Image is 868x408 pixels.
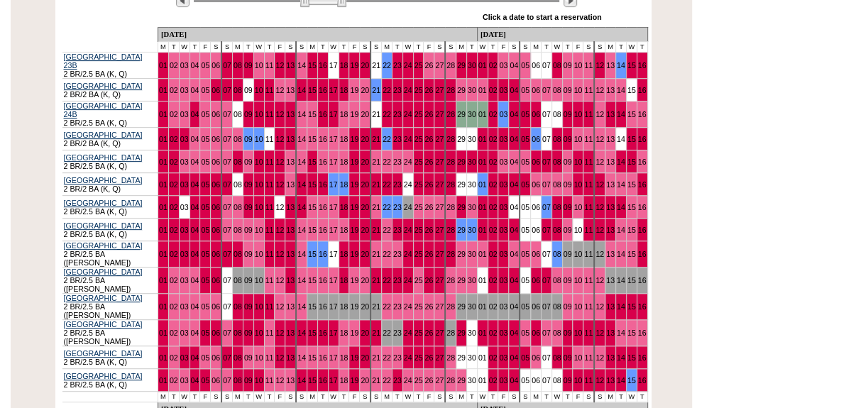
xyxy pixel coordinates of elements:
[319,158,327,166] a: 16
[350,180,358,189] a: 19
[234,110,242,118] a: 08
[201,61,209,70] a: 05
[499,86,507,94] a: 03
[180,203,189,211] a: 03
[468,110,476,118] a: 30
[489,110,498,118] a: 02
[191,110,199,118] a: 04
[542,110,551,118] a: 07
[275,135,284,143] a: 12
[191,61,199,70] a: 04
[435,180,444,189] a: 27
[170,110,178,118] a: 02
[211,86,220,94] a: 06
[211,203,220,211] a: 06
[542,61,551,70] a: 07
[468,86,476,94] a: 30
[638,135,647,143] a: 16
[319,86,327,94] a: 16
[564,61,572,70] a: 09
[275,158,284,166] a: 12
[499,61,507,70] a: 03
[372,86,380,94] a: 21
[308,110,317,118] a: 15
[319,135,327,143] a: 16
[159,110,167,118] a: 01
[564,110,572,118] a: 09
[319,180,327,189] a: 16
[191,203,199,211] a: 04
[255,203,263,211] a: 10
[159,135,167,143] a: 01
[521,180,529,189] a: 05
[478,86,487,94] a: 01
[584,110,593,118] a: 11
[255,61,263,70] a: 10
[180,135,189,143] a: 03
[393,61,402,70] a: 23
[383,158,391,166] a: 22
[468,158,476,166] a: 30
[457,135,466,143] a: 29
[584,86,593,94] a: 11
[361,135,369,143] a: 20
[468,61,476,70] a: 30
[372,180,380,189] a: 21
[435,86,444,94] a: 27
[265,180,274,189] a: 11
[201,180,209,189] a: 05
[595,110,604,118] a: 12
[275,86,284,94] a: 12
[542,158,551,166] a: 07
[297,180,306,189] a: 14
[275,203,284,211] a: 12
[573,86,582,94] a: 10
[244,135,253,143] a: 09
[457,61,466,70] a: 29
[211,135,220,143] a: 06
[211,180,220,189] a: 06
[191,180,199,189] a: 04
[297,86,306,94] a: 14
[297,110,306,118] a: 14
[340,86,348,94] a: 18
[297,158,306,166] a: 14
[404,158,412,166] a: 24
[424,86,433,94] a: 26
[457,110,466,118] a: 29
[564,158,572,166] a: 09
[573,158,582,166] a: 10
[521,86,529,94] a: 05
[446,158,455,166] a: 28
[404,61,412,70] a: 24
[521,158,529,166] a: 05
[372,135,380,143] a: 21
[180,158,189,166] a: 03
[170,158,178,166] a: 02
[223,110,231,118] a: 07
[627,61,636,70] a: 15
[627,110,636,118] a: 15
[638,61,647,70] a: 16
[329,135,338,143] a: 17
[308,180,317,189] a: 15
[255,110,263,118] a: 10
[329,180,338,189] a: 17
[244,158,253,166] a: 09
[223,203,231,211] a: 07
[244,180,253,189] a: 09
[489,135,498,143] a: 02
[361,110,369,118] a: 20
[510,158,518,166] a: 04
[308,86,317,94] a: 15
[234,135,242,143] a: 08
[361,158,369,166] a: 20
[499,180,507,189] a: 03
[606,110,615,118] a: 13
[435,61,444,70] a: 27
[468,135,476,143] a: 30
[414,158,423,166] a: 25
[255,158,263,166] a: 10
[404,135,412,143] a: 24
[393,86,402,94] a: 23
